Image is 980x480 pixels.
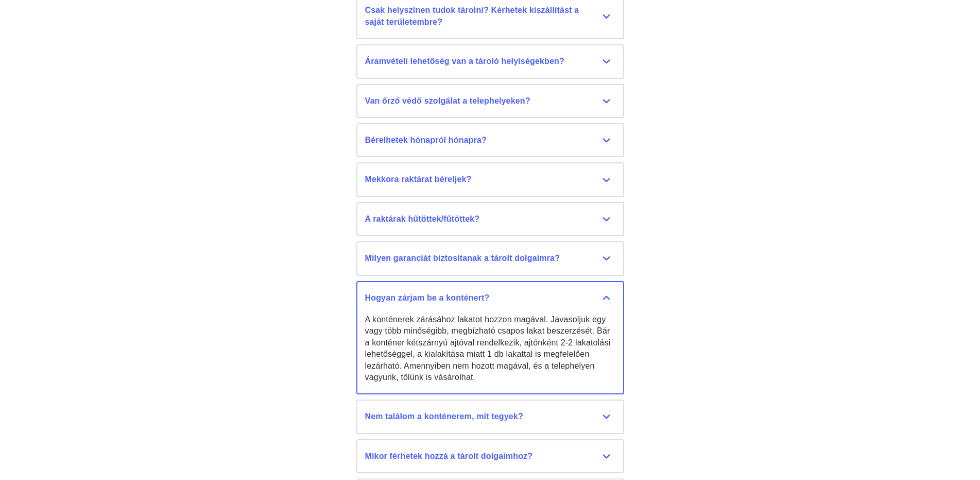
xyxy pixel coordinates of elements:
[356,44,624,78] button: Áramvételi lehetőség van a tároló helyiségekben?
[365,5,615,28] div: Csak helyszínen tudok tárolni? Kérhetek kiszállítást a saját területembre?
[356,84,624,118] button: Van őrző védő szolgálat a telephelyeken?
[356,202,624,236] button: A raktárak hűtöttek/fűtöttek?
[356,439,624,473] button: Mikor férhetek hozzá a tárolt dolgaimhoz?
[365,253,615,264] div: Milyen garanciát biztosítanak a tárolt dolgaimra?
[365,56,615,67] div: Áramvételi lehetőség van a tároló helyiségekben?
[365,451,615,462] div: Mikor férhetek hozzá a tárolt dolgaimhoz?
[365,135,615,146] div: Bérelhetek hónapról hónapra?
[356,241,624,275] button: Milyen garanciát biztosítanak a tárolt dolgaimra?
[365,213,615,225] div: A raktárak hűtöttek/fűtöttek?
[356,162,624,196] button: Mekkora raktárat béreljek?
[356,400,624,434] button: Nem találom a konténerem, mit tegyek?
[365,174,615,185] div: Mekkora raktárat béreljek?
[365,292,615,304] div: Hogyan zárjam be a konténert?
[365,314,615,383] div: A konténerek zárásához lakatot hozzon magával. Javasoljuk egy vagy több minőségibb, megbízható cs...
[356,123,624,157] button: Bérelhetek hónapról hónapra?
[365,95,615,107] div: Van őrző védő szolgálat a telephelyeken?
[356,281,624,395] button: Hogyan zárjam be a konténert? A konténerek zárásához lakatot hozzon magával. Javasoljuk egy vagy ...
[365,411,615,422] div: Nem találom a konténerem, mit tegyek?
